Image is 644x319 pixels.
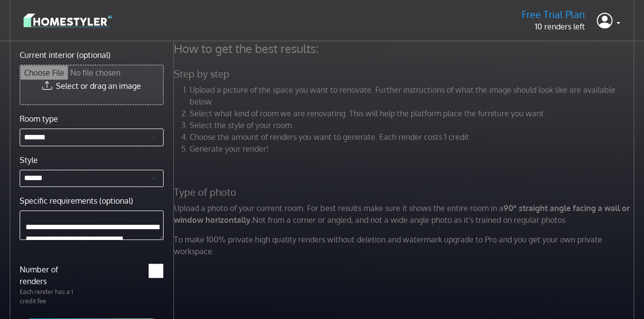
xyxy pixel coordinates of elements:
[20,113,58,125] label: Room type
[20,154,38,166] label: Style
[168,234,643,257] p: To make 100% private high quality renders without deletion and watermark upgrade to Pro and you g...
[190,131,637,143] li: Choose the amount of renders you want to generate. Each render costs 1 credit.
[14,264,91,287] label: Number of renders
[168,186,643,198] h5: Type of photo
[168,41,643,56] h4: How to get the best results:
[14,287,91,306] p: Each render has a 1 credit fee
[190,143,637,155] li: Generate your render!
[20,195,133,207] label: Specific requirements (optional)
[522,21,585,32] p: 10 renders left
[190,84,637,107] li: Upload a picture of the space you want to renovate. Further instructions of what the image should...
[190,107,637,119] li: Select what kind of room we are renovating. This will help the platform place the furniture you w...
[24,12,112,29] img: logo-3de290ba35641baa71223ecac5eacb59cb85b4c7fdf211dc9aaecaaee71ea2f8.svg
[174,203,630,225] strong: 90° straight angle facing a wall or window horizontally.
[168,68,643,80] h5: Step by step
[168,202,643,226] p: Upload a photo of your current room. For best results make sure it shows the entire room in a Not...
[190,119,637,131] li: Select the style of your room.
[20,49,111,61] label: Current interior (optional)
[522,8,585,21] h5: Free Trial Plan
